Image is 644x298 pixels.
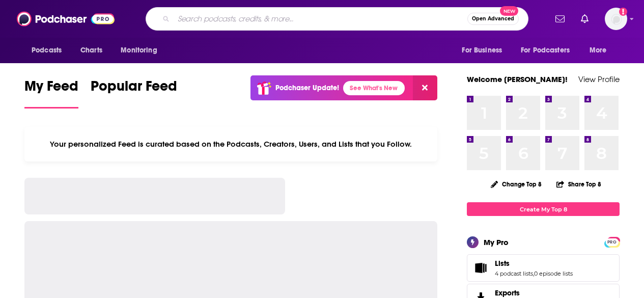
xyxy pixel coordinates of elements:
span: Exports [495,288,520,297]
span: Monitoring [121,43,157,58]
button: open menu [455,41,515,60]
span: Popular Feed [91,77,177,101]
a: Create My Top 8 [467,202,620,216]
img: User Profile [605,8,627,30]
div: My Pro [484,237,509,247]
button: open menu [24,41,75,60]
span: , [533,270,534,277]
button: open menu [582,41,620,60]
a: Popular Feed [91,77,177,109]
img: Podchaser - Follow, Share and Rate Podcasts [17,9,115,29]
a: 4 podcast lists [495,270,533,277]
a: Lists [470,261,491,275]
span: Open Advanced [472,16,514,21]
button: Open AdvancedNew [467,13,519,25]
span: Lists [467,254,620,282]
span: New [500,6,518,16]
button: Share Top 8 [556,174,602,194]
span: Charts [80,43,102,58]
span: Logged in as MattieVG [605,8,627,30]
span: My Feed [24,77,78,101]
a: See What's New [343,81,405,95]
a: 0 episode lists [534,270,573,277]
div: Search podcasts, credits, & more... [146,7,528,31]
input: Search podcasts, credits, & more... [174,11,467,27]
a: View Profile [578,74,620,84]
span: PRO [606,238,618,246]
span: Podcasts [32,43,62,58]
button: open menu [514,41,584,60]
div: Your personalized Feed is curated based on the Podcasts, Creators, Users, and Lists that you Follow. [24,127,437,161]
a: Show notifications dropdown [577,10,593,28]
a: PRO [606,238,618,246]
a: Welcome [PERSON_NAME]! [467,74,568,84]
p: Podchaser Update! [275,84,339,92]
button: Change Top 8 [485,178,548,191]
svg: Add a profile image [619,8,627,16]
span: For Business [462,43,502,58]
span: More [590,43,607,58]
a: Lists [495,259,573,268]
a: Show notifications dropdown [551,10,569,28]
a: My Feed [24,77,78,109]
button: Show profile menu [605,8,627,30]
button: open menu [114,41,170,60]
span: For Podcasters [521,43,570,58]
span: Lists [495,259,510,268]
a: Charts [74,41,108,60]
